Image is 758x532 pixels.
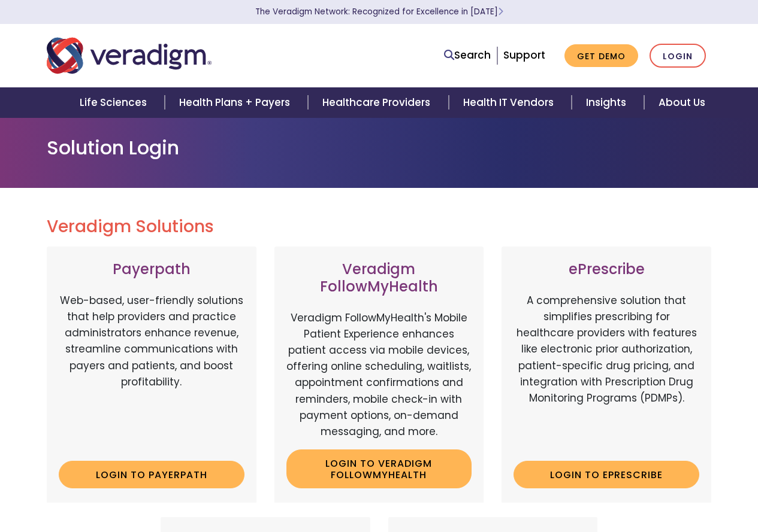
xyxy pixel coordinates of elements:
[514,261,699,278] h3: ePrescribe
[286,449,472,488] a: Login to Veradigm FollowMyHealth
[59,261,244,278] h3: Payerpath
[59,461,244,488] a: Login to Payerpath
[47,136,712,159] h1: Solution Login
[308,87,448,118] a: Healthcare Providers
[444,47,491,63] a: Search
[514,461,699,488] a: Login to ePrescribe
[65,87,165,118] a: Life Sciences
[644,87,720,118] a: About Us
[572,87,644,118] a: Insights
[564,44,638,68] a: Get Demo
[47,217,712,237] h2: Veradigm Solutions
[59,293,244,451] p: Web-based, user-friendly solutions that help providers and practice administrators enhance revenu...
[498,6,503,17] span: Learn More
[514,293,699,451] p: A comprehensive solution that simplifies prescribing for healthcare providers with features like ...
[47,36,212,75] img: Veradigm logo
[286,261,472,296] h3: Veradigm FollowMyHealth
[255,6,503,17] a: The Veradigm Network: Recognized for Excellence in [DATE]Learn More
[503,48,545,62] a: Support
[449,87,572,118] a: Health IT Vendors
[165,87,308,118] a: Health Plans + Payers
[286,310,472,440] p: Veradigm FollowMyHealth's Mobile Patient Experience enhances patient access via mobile devices, o...
[650,44,706,68] a: Login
